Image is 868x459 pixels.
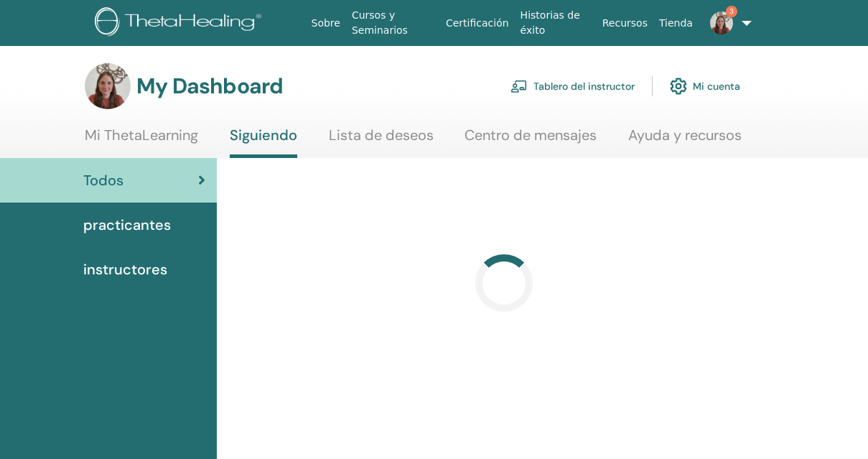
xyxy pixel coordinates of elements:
[670,70,740,102] a: Mi cuenta
[136,73,283,99] h3: My Dashboard
[85,63,131,109] img: default.jpg
[83,214,171,236] span: practicantes
[465,126,597,154] a: Centro de mensajes
[83,170,123,191] span: Todos
[628,126,742,154] a: Ayuda y recursos
[726,6,737,17] span: 3
[85,126,198,154] a: Mi ThetaLearning
[329,126,434,154] a: Lista de deseos
[710,11,733,34] img: default.jpg
[83,259,167,280] span: instructores
[346,2,440,44] a: Cursos y Seminarios
[515,2,597,44] a: Historias de éxito
[653,10,699,37] a: Tienda
[510,70,635,102] a: Tablero del instructor
[95,7,266,40] img: logo.png
[670,74,687,98] img: cog.svg
[510,80,528,93] img: chalkboard-teacher.svg
[597,10,653,37] a: Recursos
[230,126,297,158] a: Siguiendo
[306,10,346,37] a: Sobre
[440,10,515,37] a: Certificación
